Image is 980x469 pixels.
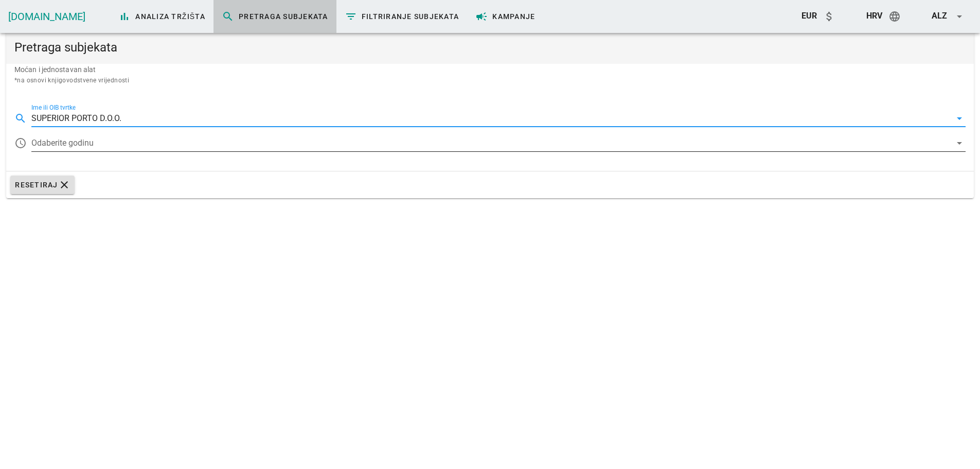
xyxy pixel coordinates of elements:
[118,10,205,23] span: Analiza tržišta
[14,75,966,85] div: *na osnovi knjigovodstvene vrijednosti
[222,10,328,23] span: Pretraga subjekata
[31,135,966,151] div: Odaberite godinu
[58,179,70,191] i: clear
[866,11,882,21] span: hrv
[345,10,459,23] span: Filtriranje subjekata
[345,10,357,23] i: filter_list
[31,110,951,127] input: Počnite upisivati za pretragu
[475,10,535,23] span: Kampanje
[953,112,966,125] i: arrow_drop_down
[14,137,27,149] i: access_time
[823,10,835,23] i: attach_money
[118,10,131,23] i: bar_chart
[6,64,974,94] div: Moćan i jednostavan alat
[801,11,817,21] span: EUR
[475,10,488,23] i: campaign
[8,10,85,23] a: [DOMAIN_NAME]
[14,179,70,191] span: Resetiraj
[6,31,974,64] div: Pretraga subjekata
[222,10,234,23] i: search
[31,104,76,112] label: Ime ili OIB tvrtke
[888,10,901,23] i: language
[10,176,75,194] button: Resetiraj
[953,137,966,149] i: arrow_drop_down
[953,10,966,23] i: arrow_drop_down
[14,112,27,125] i: search
[932,11,947,21] span: alz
